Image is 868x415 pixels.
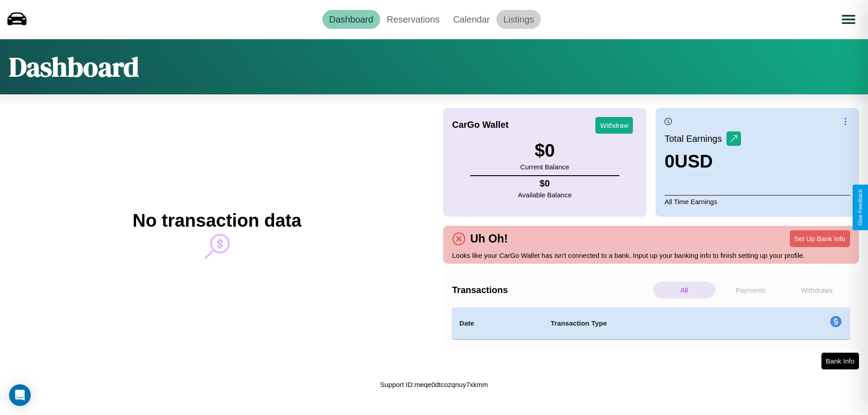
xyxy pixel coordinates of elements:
button: Bank Info [821,353,859,369]
div: Open Intercom Messenger [9,384,31,406]
p: All Time Earnings [665,195,850,208]
a: Listings [496,10,541,29]
a: Calendar [446,10,496,29]
h4: CarGo Wallet [452,120,509,130]
h1: Dashboard [9,48,139,85]
button: Set Up Bank Info [790,230,850,247]
h4: Transaction Type [551,318,756,329]
a: Dashboard [322,10,380,29]
p: Available Balance [518,189,572,201]
p: Support ID: meqe0dtcozqnuy7xkmm [380,378,488,391]
p: All [653,282,715,298]
h4: $ 0 [518,178,572,189]
p: Withdraws [786,282,848,298]
h2: No transaction data [132,210,301,231]
a: Reservations [380,10,447,29]
h3: 0 USD [665,151,741,172]
table: simple table [452,308,850,339]
div: Give Feedback [857,189,863,226]
p: Payments [720,282,782,298]
button: Open menu [836,7,861,32]
p: Looks like your CarGo Wallet has isn't connected to a bank. Input up your banking info to finish ... [452,249,850,261]
h4: Date [459,318,536,329]
h4: Transactions [452,285,651,295]
button: Withdraw [595,117,633,134]
p: Current Balance [520,161,569,173]
h3: $ 0 [520,140,569,161]
p: Total Earnings [665,131,726,147]
h4: Uh Oh! [466,232,512,245]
